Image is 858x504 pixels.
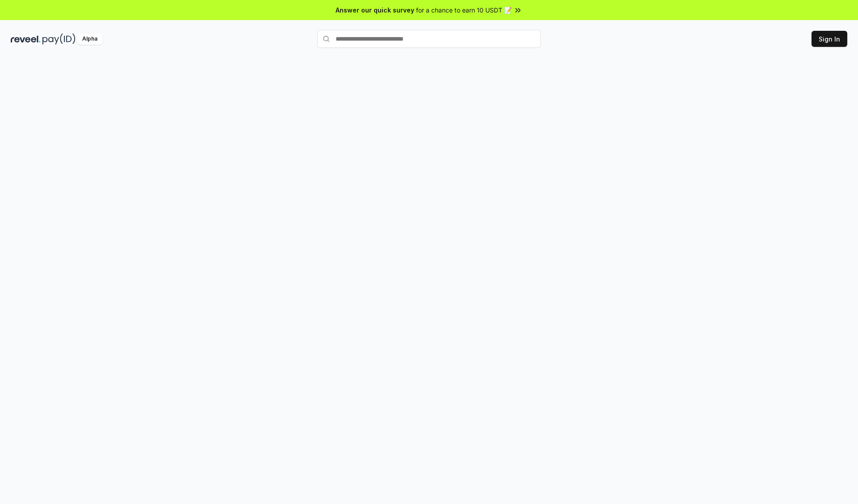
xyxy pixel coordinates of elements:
button: Sign In [812,31,847,47]
span: Answer our quick survey [336,5,414,15]
img: reveel_dark [11,33,41,45]
span: for a chance to earn 10 USDT 📝 [416,5,512,15]
div: Alpha [77,33,102,45]
img: pay_id [42,33,76,45]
